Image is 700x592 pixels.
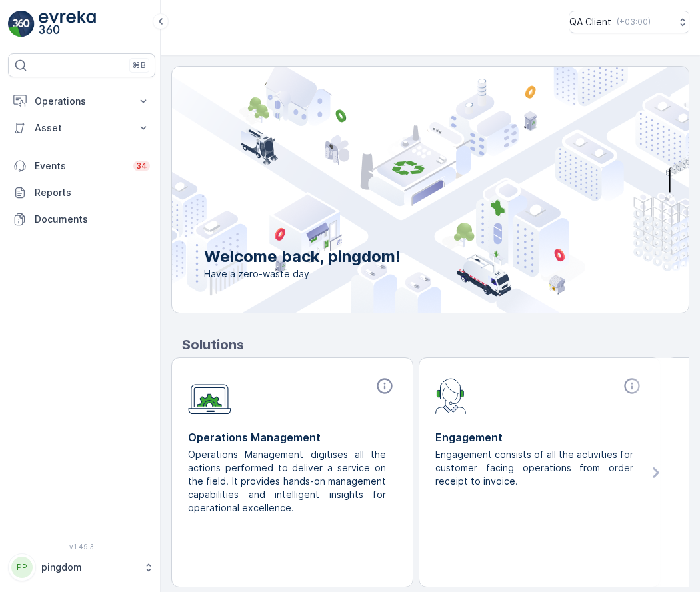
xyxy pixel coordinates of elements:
p: Events [35,159,125,173]
div: PP [11,557,33,578]
button: Asset [8,115,155,141]
p: Operations Management [188,429,397,445]
p: ( +03:00 ) [617,17,651,27]
img: logo [8,11,35,37]
p: Welcome back, pingdom! [204,246,401,267]
img: logo_light-DOdMpM7g.png [39,11,96,37]
img: module-icon [435,377,467,414]
p: Documents [35,213,150,226]
p: Engagement [435,429,644,445]
a: Documents [8,206,155,233]
p: ⌘B [133,60,146,71]
p: Operations Management digitises all the actions performed to deliver a service on the field. It p... [188,448,386,515]
a: Reports [8,179,155,206]
p: QA Client [569,15,611,29]
p: 34 [136,161,147,171]
button: PPpingdom [8,553,155,581]
p: Engagement consists of all the activities for customer facing operations from order receipt to in... [435,448,633,488]
span: v 1.49.3 [8,543,155,551]
img: module-icon [188,377,231,415]
button: Operations [8,88,155,115]
p: Solutions [182,335,689,355]
button: QA Client(+03:00) [569,11,689,33]
p: Asset [35,121,129,135]
a: Events34 [8,153,155,179]
p: pingdom [41,561,137,574]
span: Have a zero-waste day [204,267,401,281]
p: Reports [35,186,150,199]
img: city illustration [112,67,689,313]
p: Operations [35,95,129,108]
